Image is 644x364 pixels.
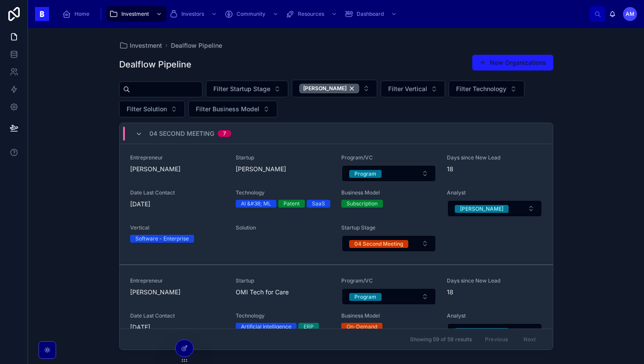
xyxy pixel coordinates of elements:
span: Community [237,11,265,18]
a: Investment [119,41,162,50]
span: Filter Startup Stage [213,85,270,93]
span: Technology [236,312,331,319]
button: Select Button [342,165,436,182]
button: Select Button [342,235,436,252]
span: Filter Solution [127,105,167,113]
button: Select Button [292,80,377,97]
div: Artificial Intelligence [241,323,291,331]
span: Date Last Contact [130,189,225,196]
span: Dashboard [357,11,384,18]
span: 18 [447,288,542,297]
span: Resources [298,11,324,18]
span: [PERSON_NAME] [236,165,331,173]
span: AM [626,11,634,18]
div: Patent [283,200,300,208]
span: Program/VC [341,277,436,284]
div: Program [354,293,376,301]
div: scrollable content [56,4,590,24]
a: Dealflow Pipeline [171,41,222,50]
div: Software - Enterprise [135,235,189,243]
span: Technology [236,189,331,196]
span: Investment [121,11,149,18]
div: On-Demand [347,323,377,331]
div: Program [354,170,376,178]
span: Filter Technology [456,85,506,93]
span: [PERSON_NAME] [130,288,225,297]
span: Filter Business Model [196,105,259,113]
a: Community [222,6,283,22]
span: Home [74,11,89,18]
p: [DATE] [130,200,150,209]
button: Select Button [206,81,288,97]
button: Select Button [447,200,541,217]
span: Startup [236,277,331,284]
span: Days since New Lead [447,154,542,161]
span: Program/VC [341,154,436,161]
span: [PERSON_NAME] [130,165,225,173]
span: Days since New Lead [447,277,542,284]
span: Analyst [447,189,542,196]
div: [PERSON_NAME] [460,205,503,213]
span: OMI Tech for Care [236,288,331,297]
span: Date Last Contact [130,312,225,319]
span: Filter Vertical [388,85,427,93]
div: Subscription [347,200,378,208]
button: Select Button [447,323,541,340]
span: Startup Stage [341,224,436,231]
button: Select Button [188,101,277,117]
span: Business Model [341,312,436,319]
a: Home [60,6,96,22]
span: Startup [236,154,331,161]
span: Business Model [341,189,436,196]
span: Vertical [130,224,225,231]
span: 04 Second Meeting [149,129,214,138]
span: 18 [447,165,542,173]
span: Entrepreneur [130,277,225,284]
button: Unselect ADRIAN [299,84,359,93]
button: Unselect ADRIAN [455,327,509,336]
a: Entrepreneur[PERSON_NAME]Startup[PERSON_NAME]Program/VCSelect ButtonDays since New Lead18Date Las... [120,142,553,265]
button: Select Button [119,101,185,117]
div: [PERSON_NAME] [299,84,359,93]
span: Analyst [447,312,542,319]
a: Investors [166,6,222,22]
span: Solution [236,224,331,231]
div: ERP [304,323,314,331]
a: Resources [283,6,342,22]
button: Select Button [381,81,445,97]
span: Showing 59 of 59 results [410,336,472,343]
span: Entrepreneur [130,154,225,161]
a: Investment [106,6,166,22]
span: Investment [130,41,162,50]
span: Investors [181,11,204,18]
div: [PERSON_NAME] [460,328,503,336]
p: [DATE] [130,323,150,332]
div: 7 [223,130,226,137]
h1: Dealflow Pipeline [119,58,191,71]
button: Unselect ADRIAN [455,204,509,213]
div: SaaS [312,200,325,208]
div: 04 Second Meeting [354,240,403,248]
button: Select Button [449,81,524,97]
img: App logo [35,7,49,21]
div: AI &#38; ML [241,200,271,208]
button: New Organizations [472,55,553,71]
a: Dashboard [342,6,401,22]
button: Select Button [342,288,436,305]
